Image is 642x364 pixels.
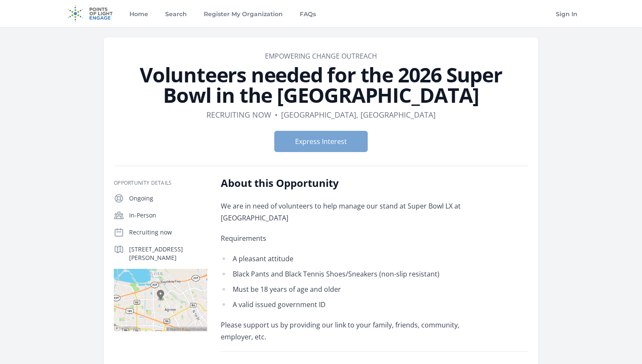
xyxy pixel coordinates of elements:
p: Requirements [221,232,469,244]
p: Please support us by providing our link to your family, friends, community, employer, etc. [221,319,469,343]
p: We are in need of volunteers to help manage our stand at Super Bowl LX at [GEOGRAPHIC_DATA] [221,200,469,224]
img: Map [114,269,207,331]
p: Ongoing [129,194,207,203]
div: • [275,109,278,121]
p: [STREET_ADDRESS][PERSON_NAME] [129,245,207,262]
p: In-Person [129,211,207,220]
dd: [GEOGRAPHIC_DATA], [GEOGRAPHIC_DATA] [281,109,436,121]
h2: About this Opportunity [221,176,469,190]
p: Recruiting now [129,228,207,237]
button: Express Interest [274,131,368,152]
li: A valid issued government ID [221,299,469,310]
li: Black Pants and Black Tennis Shoes/Sneakers (non-slip resistant) [221,268,469,280]
h3: Opportunity Details [114,180,207,186]
h1: Volunteers needed for the 2026 Super Bowl in the [GEOGRAPHIC_DATA] [114,65,528,105]
li: A pleasant attitude [221,253,469,265]
a: Empowering Change Outreach [265,51,377,61]
dd: Recruiting now [206,109,271,121]
li: Must be 18 years of age and older [221,283,469,295]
